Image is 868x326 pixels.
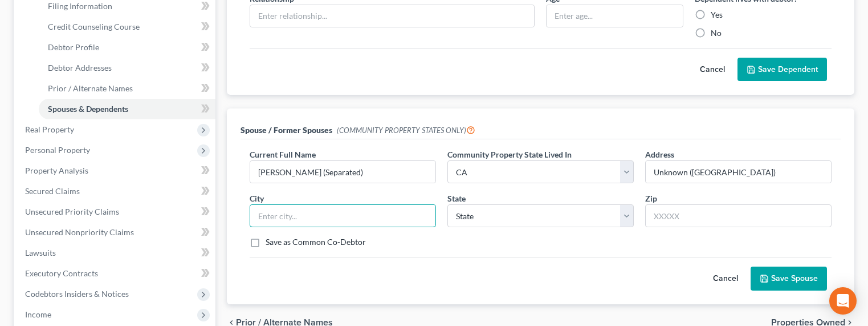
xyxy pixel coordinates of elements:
a: Debtor Addresses [39,58,215,78]
div: Open Intercom Messenger [829,287,857,315]
input: Enter age... [547,5,682,27]
span: Income [25,309,51,319]
a: Executory Contracts [16,263,215,284]
label: Address [645,148,674,160]
label: Yes [711,9,723,21]
span: Filing Information [48,1,112,11]
input: Enter name... [250,161,435,183]
span: Spouses & Dependents [48,104,128,114]
label: State [447,192,466,204]
label: Zip [645,192,657,204]
button: Save Spouse [751,267,827,291]
input: Enter address... [646,161,831,183]
span: Unsecured Priority Claims [25,207,119,216]
a: Spouses & Dependents [39,99,215,119]
span: Unsecured Nonpriority Claims [25,227,134,237]
a: Unsecured Nonpriority Claims [16,222,215,243]
span: Personal Property [25,145,90,155]
span: (COMMUNITY PROPERTY STATES ONLY) [337,126,475,135]
span: Secured Claims [25,186,80,196]
label: No [711,27,722,39]
input: Enter relationship... [250,5,535,27]
button: Cancel [700,267,751,290]
span: Credit Counseling Course [48,22,140,31]
span: Real Property [25,124,74,134]
input: Enter city... [250,205,435,227]
a: Prior / Alternate Names [39,78,215,99]
a: Debtor Profile [39,37,215,58]
a: Credit Counseling Course [39,17,215,37]
span: Current Full Name [250,150,316,159]
a: Secured Claims [16,181,215,202]
span: Lawsuits [25,248,56,257]
label: Save as Common Co-Debtor [266,236,366,248]
span: Spouse / Former Spouses [241,125,332,135]
span: Debtor Addresses [48,63,112,73]
input: XXXXX [645,204,832,227]
span: Property Analysis [25,166,88,175]
span: Executory Contracts [25,268,98,278]
span: Community Property State Lived In [447,150,572,159]
a: Property Analysis [16,160,215,181]
a: Lawsuits [16,243,215,263]
span: Codebtors Insiders & Notices [25,289,129,299]
span: Debtor Profile [48,42,99,52]
label: City [250,192,264,204]
a: Unsecured Priority Claims [16,202,215,222]
span: Prior / Alternate Names [48,83,133,93]
button: Save Dependent [737,58,827,82]
button: Cancel [687,58,737,81]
